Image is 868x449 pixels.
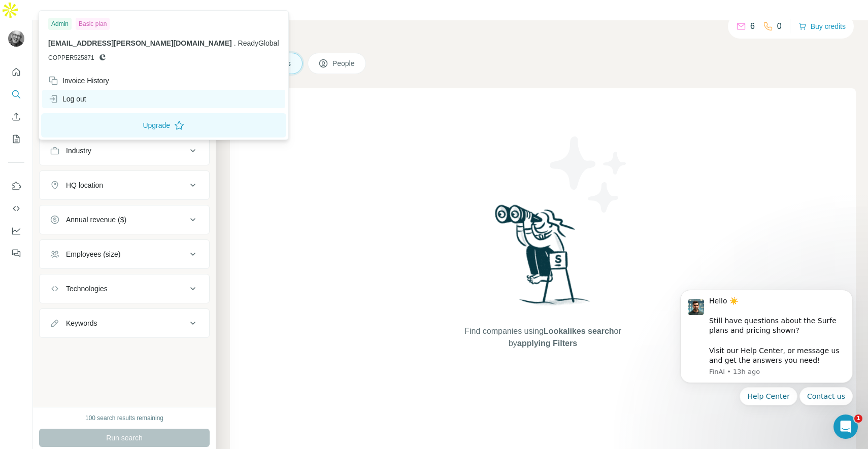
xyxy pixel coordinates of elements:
[234,39,236,47] span: .
[777,20,782,32] p: 0
[40,139,209,163] button: Industry
[66,318,97,328] div: Keywords
[490,202,596,315] img: Surfe Illustration - Woman searching with binoculars
[48,53,94,62] span: COPPER525871
[332,58,356,68] span: People
[41,113,286,137] button: Upgrade
[85,413,163,423] div: 100 search results remaining
[8,130,24,148] button: My lists
[8,199,24,218] button: Use Surfe API
[8,177,24,195] button: Use Surfe on LinkedIn
[66,146,91,156] div: Industry
[66,284,108,294] div: Technologies
[798,19,846,33] button: Buy credits
[750,20,755,32] p: 6
[48,76,109,86] div: Invoice History
[40,173,209,197] button: HQ location
[544,327,614,335] span: Lookalikes search
[66,249,120,259] div: Employees (size)
[230,32,856,47] h4: Search
[8,108,24,126] button: Enrich CSV
[40,277,209,301] button: Technologies
[8,222,24,240] button: Dashboard
[833,415,858,439] iframe: Intercom live chat
[8,244,24,262] button: Feedback
[238,39,279,47] span: ReadyGlobal
[8,30,24,47] img: Avatar
[48,18,72,30] div: Admin
[543,129,635,220] img: Surfe Illustration - Stars
[8,63,24,81] button: Quick start
[66,215,126,225] div: Annual revenue ($)
[40,242,209,266] button: Employees (size)
[66,180,103,190] div: HQ location
[8,85,24,103] button: Search
[40,311,209,335] button: Keywords
[48,94,86,104] div: Log out
[854,415,862,423] span: 1
[461,325,624,350] span: Find companies using or by
[40,208,209,232] button: Annual revenue ($)
[48,39,232,47] span: [EMAIL_ADDRESS][PERSON_NAME][DOMAIN_NAME]
[517,339,577,348] span: applying Filters
[665,256,868,422] iframe: Intercom notifications message
[76,18,110,30] div: Basic plan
